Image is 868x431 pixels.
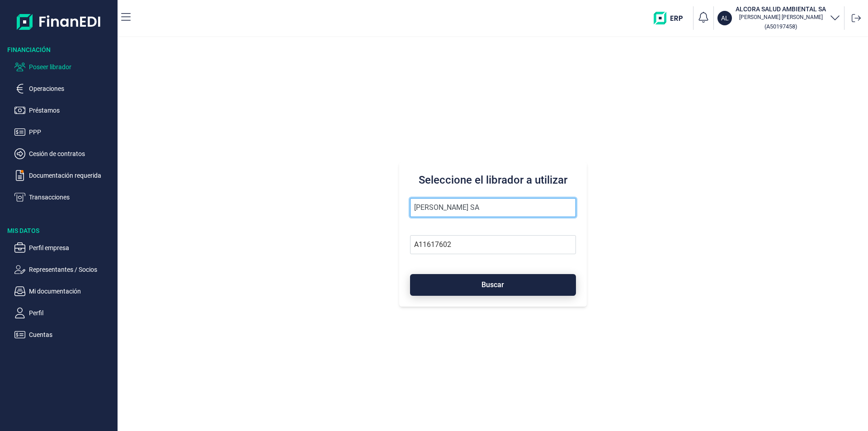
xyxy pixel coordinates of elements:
[14,242,114,253] button: Perfil empresa
[29,264,114,275] p: Representantes / Socios
[14,264,114,275] button: Representantes / Socios
[29,127,114,137] p: PPP
[29,242,114,253] p: Perfil empresa
[29,170,114,181] p: Documentación requerida
[14,192,114,203] button: Transacciones
[14,148,114,159] button: Cesión de contratos
[29,192,114,203] p: Transacciones
[14,308,114,318] button: Perfil
[14,127,114,137] button: PPP
[410,198,576,217] input: Seleccione la razón social
[14,83,114,94] button: Operaciones
[14,105,114,116] button: Préstamos
[410,274,576,296] button: Buscar
[14,286,114,297] button: Mi documentación
[29,105,114,116] p: Préstamos
[29,286,114,297] p: Mi documentación
[14,62,114,72] button: Poseer librador
[29,329,114,340] p: Cuentas
[410,173,576,187] h3: Seleccione el librador a utilizar
[29,83,114,94] p: Operaciones
[410,235,576,254] input: Busque por NIF
[14,170,114,181] button: Documentación requerida
[736,14,826,21] p: [PERSON_NAME] [PERSON_NAME]
[481,281,504,288] span: Buscar
[736,5,826,14] h3: ALCORA SALUD AMBIENTAL SA
[764,23,797,30] small: Copiar cif
[29,62,114,72] p: Poseer librador
[654,12,689,24] img: erp
[717,5,840,32] button: ALALCORA SALUD AMBIENTAL SA[PERSON_NAME] [PERSON_NAME](A50197458)
[14,329,114,340] button: Cuentas
[29,308,114,318] p: Perfil
[17,7,101,36] img: Logo de aplicación
[29,148,114,159] p: Cesión de contratos
[721,14,729,23] p: AL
